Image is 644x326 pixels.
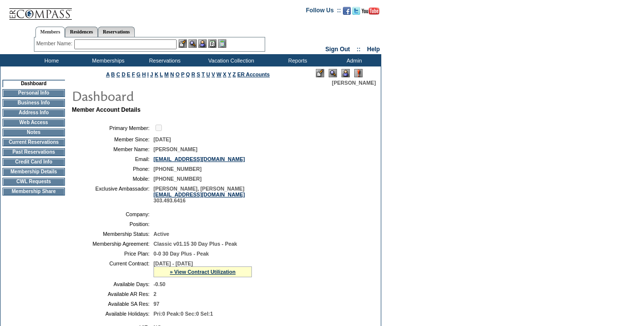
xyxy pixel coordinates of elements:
td: Available Days: [76,281,150,287]
div: Member Name: [36,39,74,48]
td: Reservations [135,54,192,66]
a: Residences [65,27,98,37]
td: Personal Info [2,89,65,97]
td: Vacation Collection [192,54,268,66]
img: Log Concern/Member Elevation [354,69,363,77]
a: J [150,71,153,77]
td: Past Reservations [2,148,65,156]
span: :: [357,46,361,53]
a: S [197,71,200,77]
a: B [111,71,115,77]
a: G [136,71,140,77]
a: P [181,71,184,77]
td: Exclusive Ambassador: [76,186,150,203]
b: Member Account Details [72,106,141,113]
a: W [216,71,221,77]
span: [PHONE_NUMBER] [153,166,202,172]
td: Available Holidays: [76,311,150,317]
td: Membership Agreement: [76,241,150,247]
img: pgTtlDashboard.gif [71,86,268,105]
a: L [160,71,163,77]
a: Y [228,71,231,77]
td: Memberships [79,54,135,66]
td: Membership Share [2,188,65,196]
td: Current Contract: [76,261,150,277]
a: I [147,71,149,77]
img: Edit Mode [316,69,324,77]
td: Price Plan: [76,251,150,257]
img: Reservations [208,39,216,48]
td: Membership Details [2,168,65,176]
img: View Mode [329,69,337,77]
a: T [202,71,205,77]
td: Notes [2,129,65,136]
td: Member Name: [76,146,150,152]
a: V [212,71,215,77]
img: Impersonate [198,39,207,48]
a: Help [367,46,380,53]
td: Home [22,54,79,66]
a: Reservations [98,27,135,37]
td: Membership Status: [76,231,150,237]
a: [EMAIL_ADDRESS][DOMAIN_NAME] [153,156,245,162]
td: Available AR Res: [76,291,150,297]
img: View [188,39,197,48]
td: Address Info [2,109,65,117]
a: R [191,71,195,77]
span: -0.50 [153,281,165,287]
a: C [116,71,120,77]
td: Dashboard [2,80,65,87]
a: N [170,71,174,77]
img: Follow us on Twitter [352,7,360,15]
a: H [142,71,146,77]
td: Credit Card Info [2,158,65,166]
td: Reports [268,54,325,66]
td: Email: [76,156,150,162]
img: Become our fan on Facebook [343,7,351,15]
span: [PERSON_NAME] [332,80,376,86]
a: ER Accounts [237,71,270,77]
a: U [206,71,210,77]
a: Members [35,27,65,37]
td: Phone: [76,166,150,172]
img: Subscribe to our YouTube Channel [362,7,379,15]
a: Become our fan on Facebook [343,10,351,16]
td: Current Reservations [2,138,65,146]
a: [EMAIL_ADDRESS][DOMAIN_NAME] [153,192,245,197]
a: F [132,71,135,77]
img: Impersonate [341,69,350,77]
span: 0-0 30 Day Plus - Peak [153,251,209,257]
td: Web Access [2,119,65,127]
span: [PERSON_NAME], [PERSON_NAME] 303.493.6416 [153,186,245,203]
td: Follow Us :: [306,6,341,18]
td: Member Since: [76,136,150,142]
span: Pri:0 Peak:0 Sec:0 Sel:1 [153,311,213,317]
img: b_calculator.gif [218,39,226,48]
img: b_edit.gif [179,39,187,48]
td: Mobile: [76,176,150,182]
td: Company: [76,211,150,217]
td: Admin [325,54,381,66]
td: Business Info [2,99,65,107]
a: Q [186,71,190,77]
td: Position: [76,221,150,227]
span: 97 [153,301,159,307]
a: Subscribe to our YouTube Channel [362,10,379,16]
a: Z [233,71,236,77]
a: A [106,71,110,77]
a: X [223,71,226,77]
span: 2 [153,291,156,297]
span: [DATE] [153,136,171,142]
a: Follow us on Twitter [352,10,360,16]
a: D [122,71,125,77]
td: CWL Requests [2,178,65,186]
a: O [176,71,180,77]
span: [DATE] - [DATE] [153,261,193,266]
span: Active [153,231,169,237]
a: M [164,71,169,77]
span: [PHONE_NUMBER] [153,176,202,182]
span: Classic v01.15 30 Day Plus - Peak [153,241,237,247]
a: K [154,71,158,77]
a: Sign Out [325,46,350,53]
td: Available SA Res: [76,301,150,307]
